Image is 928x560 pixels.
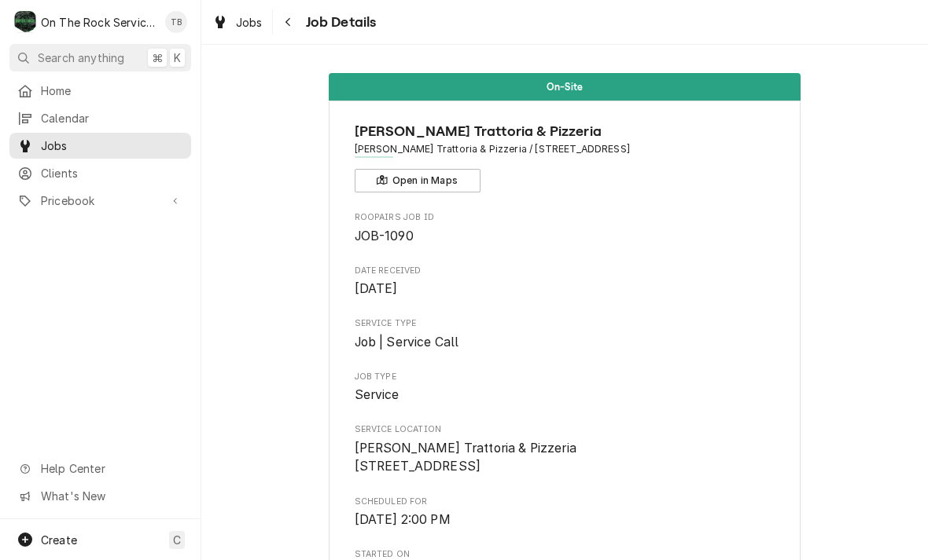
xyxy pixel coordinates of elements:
span: Jobs [236,14,263,31]
span: Name [355,121,775,142]
a: Clients [9,160,191,186]
button: Open in Maps [355,169,481,192]
div: Roopairs Job ID [355,211,775,245]
a: Calendar [9,105,191,131]
span: Job Details [301,12,377,33]
span: Job | Service Call [355,335,459,350]
div: Service Type [355,317,775,351]
div: Date Received [355,265,775,298]
span: [DATE] [355,281,398,296]
a: Home [9,78,191,104]
span: Service Type [355,333,775,352]
span: C [173,532,181,548]
span: Service Type [355,317,775,330]
div: On The Rock Services's Avatar [14,11,36,33]
span: Help Center [41,460,182,477]
span: Roopairs Job ID [355,227,775,246]
span: [PERSON_NAME] Trattoria & Pizzeria [STREET_ADDRESS] [355,441,576,474]
a: Jobs [9,133,191,159]
span: What's New [41,488,182,504]
span: Job Type [355,371,775,383]
a: Jobs [206,9,269,35]
div: Client Information [355,121,775,192]
span: Search anything [38,49,124,66]
a: Go to What's New [9,483,191,509]
button: Search anything⌘K [9,44,191,71]
span: Pricebook [41,192,160,209]
span: ⌘ [152,49,163,66]
div: Scheduled For [355,496,775,529]
div: On The Rock Services [41,14,157,31]
span: Jobs [41,137,183,154]
div: Status [329,73,801,101]
span: Job Type [355,386,775,404]
span: Address [355,142,775,156]
span: JOB-1090 [355,229,414,243]
span: Date Received [355,265,775,277]
span: Scheduled For [355,496,775,508]
span: Service [355,387,400,402]
span: Roopairs Job ID [355,211,775,224]
div: Job Type [355,371,775,404]
span: Service Location [355,423,775,436]
a: Go to Help Center [9,456,191,481]
div: O [14,11,36,33]
span: Service Location [355,439,775,476]
a: Go to Pricebook [9,188,191,214]
div: Service Location [355,423,775,476]
div: TB [165,11,187,33]
span: [DATE] 2:00 PM [355,512,451,527]
span: On-Site [547,82,583,92]
span: K [174,49,181,66]
div: Todd Brady's Avatar [165,11,187,33]
span: Home [41,82,183,99]
button: Navigate back [276,9,301,35]
span: Create [41,533,77,547]
span: Scheduled For [355,511,775,529]
span: Calendar [41,110,183,126]
span: Clients [41,165,183,181]
span: Date Received [355,280,775,298]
